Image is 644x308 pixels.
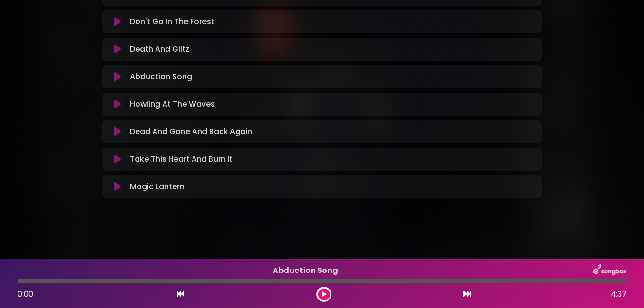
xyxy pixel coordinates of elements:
p: Dead And Gone And Back Again [130,126,536,137]
p: Take This Heart And Burn It [130,154,536,165]
p: Abduction Song [130,71,536,82]
p: Howling At The Waves [130,99,536,110]
p: Don't Go In The Forest [130,16,536,27]
p: Magic Lantern [130,181,536,192]
p: Death And Glitz [130,44,536,55]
